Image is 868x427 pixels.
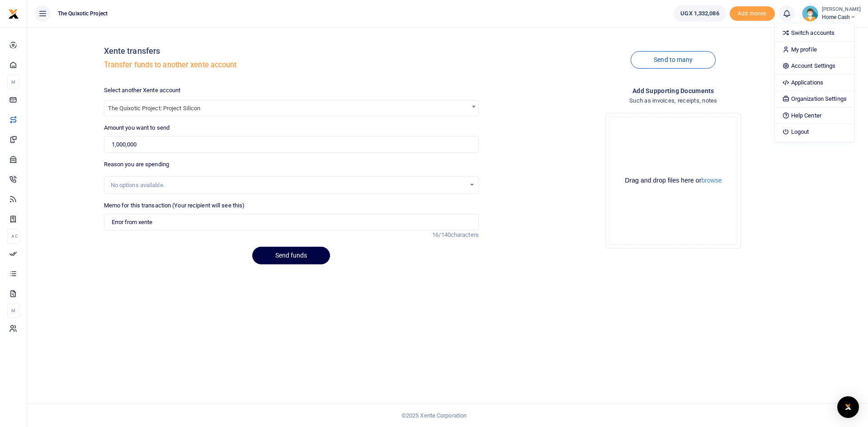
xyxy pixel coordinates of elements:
input: Enter extra information [104,214,479,231]
img: logo-small [8,9,19,19]
a: Applications [775,76,854,89]
label: Select another Xente account [104,86,181,95]
input: UGX [104,136,479,153]
h4: Such as invoices, receipts, notes [486,96,861,106]
button: Send funds [252,247,330,264]
a: UGX 1,332,086 [674,5,726,22]
label: Memo for this transaction (Your recipient will see this) [104,201,245,210]
button: browse [701,177,722,183]
a: My profile [775,43,854,56]
span: Add money [730,6,775,21]
div: File Uploader [605,113,741,249]
li: Wallet ballance [670,5,729,22]
span: characters [451,231,479,238]
a: Add money [730,9,775,16]
div: Drag and drop files here or [609,176,737,185]
div: Open Intercom Messenger [837,396,859,418]
li: Toup your wallet [730,6,775,21]
label: Reason you are spending [104,160,169,169]
label: Amount you want to send [104,123,170,132]
a: Switch accounts [775,27,854,39]
li: M [7,75,19,89]
a: profile-user [PERSON_NAME] Home Cash [802,5,861,22]
h4: Xente transfers [104,46,479,56]
span: 16/140 [432,231,451,238]
span: UGX 1,332,086 [680,9,719,18]
span: The Quixotic Project [54,9,111,18]
a: Help Center [775,109,854,122]
div: No options available. [111,181,466,190]
span: The Quixotic Project: Project Silicon [104,100,479,116]
a: logo-small logo-large logo-large [8,10,19,17]
li: M [7,303,19,318]
h5: Transfer funds to another xente account [104,61,479,70]
a: Organization Settings [775,93,854,105]
img: profile-user [802,5,818,22]
li: Ac [7,229,19,244]
span: Home Cash [822,13,861,21]
a: Account Settings [775,60,854,72]
small: [PERSON_NAME] [822,6,861,14]
a: Send to many [631,51,716,69]
span: The Quixotic Project: Project Silicon [104,101,478,115]
a: Logout [775,126,854,138]
h4: Add supporting Documents [486,86,861,96]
